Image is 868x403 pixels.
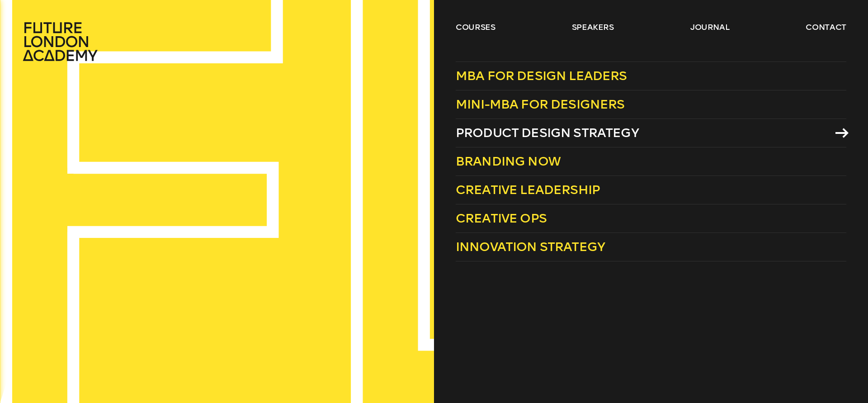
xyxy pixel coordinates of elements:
a: speakers [572,22,614,33]
a: MBA for Design Leaders [456,62,846,90]
a: Mini-MBA for Designers [456,90,846,119]
a: Innovation Strategy [456,233,846,261]
span: Creative Leadership [456,182,600,197]
span: Mini-MBA for Designers [456,97,625,112]
a: Branding Now [456,147,846,176]
a: Creative Ops [456,204,846,233]
span: Product Design Strategy [456,125,639,140]
a: courses [456,22,495,33]
span: Creative Ops [456,211,547,226]
span: Branding Now [456,154,561,169]
span: MBA for Design Leaders [456,68,627,83]
a: contact [806,22,846,33]
a: Product Design Strategy [456,119,846,147]
span: Innovation Strategy [456,239,605,254]
a: Creative Leadership [456,176,846,204]
a: journal [690,22,730,33]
